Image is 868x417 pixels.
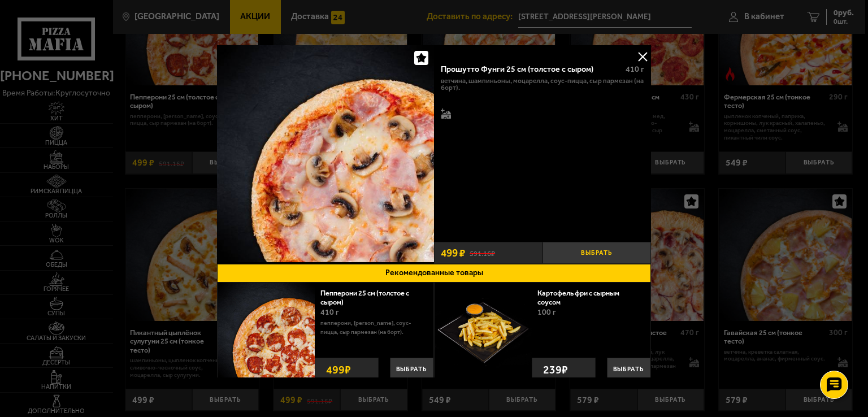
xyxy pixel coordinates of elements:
a: Пепперони 25 см (толстое с сыром) [320,289,409,306]
span: 410 г [626,64,644,74]
p: ветчина, шампиньоны, моцарелла, соус-пицца, сыр пармезан (на борт). [441,77,644,92]
span: 410 г [320,307,339,317]
span: 100 г [537,307,556,317]
strong: 499 ₽ [323,358,354,381]
button: Рекомендованные товары [217,264,651,283]
div: Прошутто Фунги 25 см (толстое с сыром) [441,64,617,74]
img: Прошутто Фунги 25 см (толстое с сыром) [217,45,434,262]
button: Выбрать [542,242,651,264]
a: Прошутто Фунги 25 см (толстое с сыром) [217,45,434,264]
button: Выбрать [607,358,650,381]
s: 591.16 ₽ [470,248,495,258]
button: Выбрать [390,358,433,381]
a: Картофель фри с сырным соусом [537,289,619,306]
strong: 239 ₽ [540,358,571,381]
p: пепперони, [PERSON_NAME], соус-пицца, сыр пармезан (на борт). [320,319,425,337]
span: 499 ₽ [441,247,465,258]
